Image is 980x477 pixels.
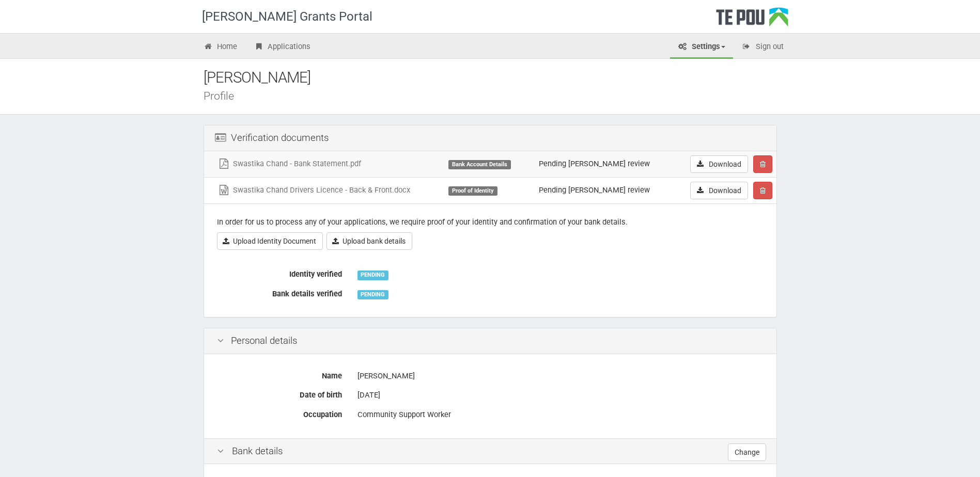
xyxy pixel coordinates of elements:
label: Date of birth [209,386,350,401]
a: Swastika Chand - Bank Statement.pdf [217,159,361,168]
div: Proof of Identity [448,186,497,196]
a: Download [690,155,748,173]
td: Pending [PERSON_NAME] review [535,151,672,178]
div: Verification documents [204,125,776,151]
div: [PERSON_NAME] [204,67,792,89]
div: Profile [204,90,792,101]
div: Bank details [204,438,776,465]
a: Swastika Chand Drivers Licence - Back & Front.docx [217,185,410,195]
a: Home [196,36,245,59]
div: [PERSON_NAME] [357,367,764,385]
a: Applications [246,36,318,59]
div: Te Pou Logo [716,7,788,33]
div: PENDING [357,271,388,280]
a: Upload Identity Document [217,232,323,250]
div: Personal details [204,328,776,354]
div: Community Support Worker [357,406,764,424]
div: [DATE] [357,386,764,404]
td: Pending [PERSON_NAME] review [535,177,672,203]
label: Bank details verified [209,285,350,299]
div: Bank Account Details [448,160,510,169]
a: Change [728,443,766,461]
label: Identity verified [209,265,350,280]
a: Settings [670,36,733,59]
a: Download [690,182,748,199]
label: Name [209,367,350,381]
label: Occupation [209,406,350,420]
p: In order for us to process any of your applications, we require proof of your identity and confir... [217,217,764,228]
a: Upload bank details [326,232,412,250]
div: PENDING [357,290,388,299]
a: Sign out [734,36,791,59]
